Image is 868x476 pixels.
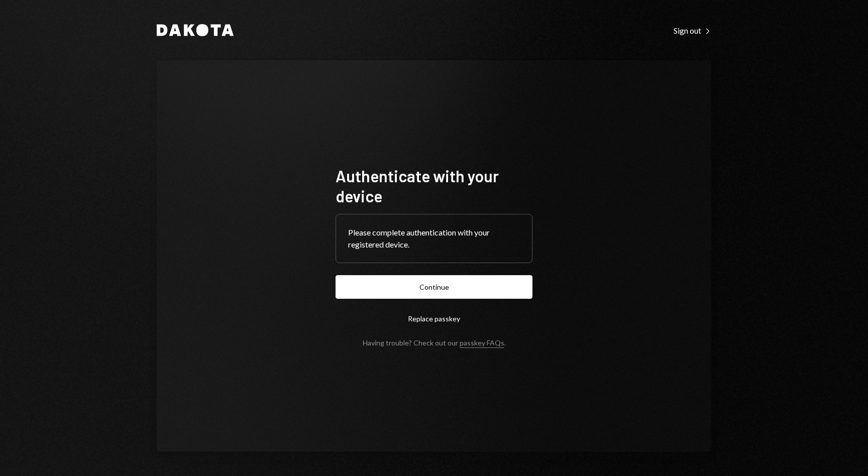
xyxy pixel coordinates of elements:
[363,338,506,347] div: Having trouble? Check out our .
[336,166,532,206] h1: Authenticate with your device
[460,338,504,348] a: passkey FAQs
[348,226,520,251] div: Please complete authentication with your registered device.
[336,275,532,299] button: Continue
[674,26,711,36] div: Sign out
[674,25,711,36] a: Sign out
[336,307,532,330] button: Replace passkey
